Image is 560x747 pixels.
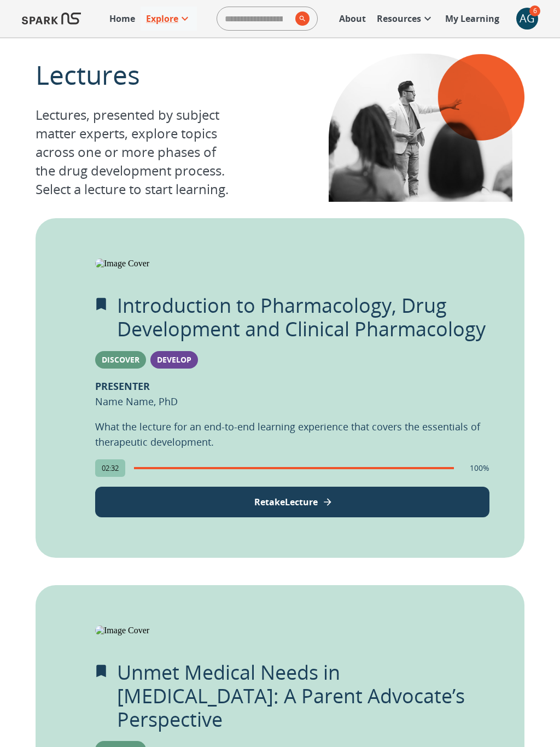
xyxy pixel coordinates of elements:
img: Image Cover [95,259,489,269]
a: Explore [141,7,197,31]
span: 6 [529,5,540,16]
a: Home [104,7,141,31]
p: Unmet Medical Needs in [MEDICAL_DATA]: A Parent Advocate’s Perspective [117,661,489,732]
span: 02:32 [95,463,125,473]
a: Resources [371,7,440,31]
span: completion progress of user [134,467,454,469]
a: About [334,7,371,31]
div: AG [516,8,538,30]
p: Lectures, presented by subject matter experts, explore topics across one or more phases of the dr... [36,106,231,199]
img: Image Cover [95,626,489,635]
p: Home [109,12,135,25]
p: Retake Lecture [254,495,318,509]
p: Introduction to Pharmacology, Drug Development and Clinical Pharmacology [117,294,489,341]
a: My Learning [440,7,505,31]
span: Develop [150,354,198,365]
p: Explore [146,12,178,25]
p: About [339,12,366,25]
p: Name Name, PhD [95,378,178,409]
svg: Remove from My Learning [93,296,109,312]
p: My Learning [445,12,499,25]
b: PRESENTER [95,380,150,393]
p: Lectures [36,57,231,92]
svg: Remove from My Learning [93,663,109,679]
p: 100% [470,463,489,474]
p: Resources [377,12,421,25]
button: search [291,7,310,30]
p: What the lecture for an end-to-end learning experience that covers the essentials of therapeutic ... [95,419,489,450]
button: account of current user [516,8,538,30]
button: View Lecture [95,487,489,517]
img: Logo of SPARK at Stanford [22,5,81,32]
span: Discover [95,354,146,365]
